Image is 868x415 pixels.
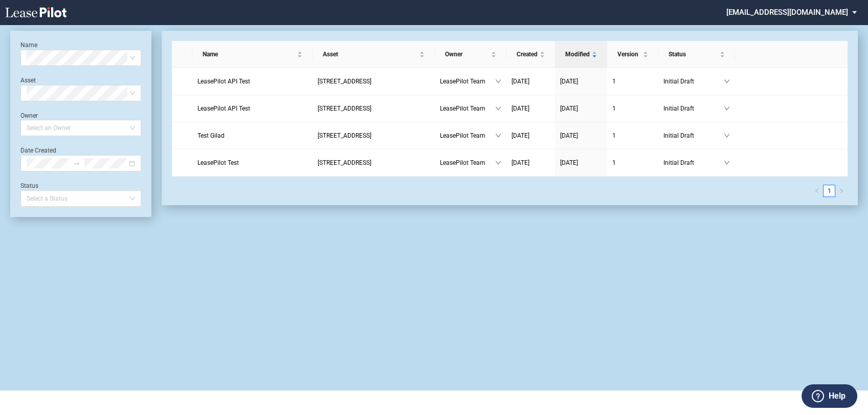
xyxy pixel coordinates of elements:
[802,384,857,408] button: Help
[612,105,616,112] span: 1
[511,76,550,86] a: [DATE]
[318,76,430,86] a: [STREET_ADDRESS]
[607,41,658,68] th: Version
[829,389,845,403] label: Help
[663,103,724,114] span: Initial Draft
[839,188,844,193] span: right
[197,159,239,166] span: LeasePilot Test
[724,133,730,139] span: down
[445,49,489,59] span: Owner
[555,41,607,68] th: Modified
[511,105,529,112] span: [DATE]
[560,105,578,112] span: [DATE]
[823,185,835,197] li: 1
[511,158,550,168] a: [DATE]
[612,159,616,166] span: 1
[495,160,501,166] span: down
[20,112,38,119] label: Owner
[20,182,38,189] label: Status
[511,132,529,139] span: [DATE]
[440,103,495,114] span: LeasePilot Team
[197,132,225,139] span: Test Gilad
[313,41,435,68] th: Asset
[560,130,602,141] a: [DATE]
[669,49,718,59] span: Status
[197,158,307,168] a: LeasePilot Test
[318,105,371,112] span: 109 State Street
[440,158,495,168] span: LeasePilot Team
[197,130,307,141] a: Test Gilad
[323,49,417,59] span: Asset
[318,130,430,141] a: [STREET_ADDRESS]
[612,130,653,141] a: 1
[203,49,295,59] span: Name
[495,105,501,112] span: down
[811,185,823,197] li: Previous Page
[663,158,724,168] span: Initial Draft
[435,41,506,68] th: Owner
[73,160,80,167] span: to
[73,160,80,167] span: swap-right
[20,77,36,84] label: Asset
[724,105,730,112] span: down
[658,41,735,68] th: Status
[612,76,653,86] a: 1
[560,158,602,168] a: [DATE]
[318,158,430,168] a: [STREET_ADDRESS]
[835,185,848,197] li: Next Page
[511,103,550,114] a: [DATE]
[440,130,495,141] span: LeasePilot Team
[560,159,578,166] span: [DATE]
[663,76,724,86] span: Initial Draft
[814,188,819,193] span: left
[318,132,371,139] span: 109 State Street
[197,103,307,114] a: LeasePilot API Test
[511,78,529,85] span: [DATE]
[560,78,578,85] span: [DATE]
[724,160,730,166] span: down
[835,185,848,197] button: right
[612,158,653,168] a: 1
[495,78,501,84] span: down
[20,41,37,49] label: Name
[197,105,250,112] span: LeasePilot API Test
[560,103,602,114] a: [DATE]
[560,132,578,139] span: [DATE]
[495,133,501,139] span: down
[811,185,823,197] button: left
[565,49,590,59] span: Modified
[20,147,56,154] label: Date Created
[517,49,538,59] span: Created
[506,41,555,68] th: Created
[197,76,307,86] a: LeasePilot API Test
[612,132,616,139] span: 1
[511,130,550,141] a: [DATE]
[617,49,641,59] span: Version
[511,159,529,166] span: [DATE]
[612,78,616,85] span: 1
[440,76,495,86] span: LeasePilot Team
[318,159,371,166] span: 109 State Street
[197,78,250,85] span: LeasePilot API Test
[724,78,730,84] span: down
[318,103,430,114] a: [STREET_ADDRESS]
[192,41,313,68] th: Name
[612,103,653,114] a: 1
[663,130,724,141] span: Initial Draft
[318,78,371,85] span: 109 State Street
[560,76,602,86] a: [DATE]
[824,185,835,196] a: 1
